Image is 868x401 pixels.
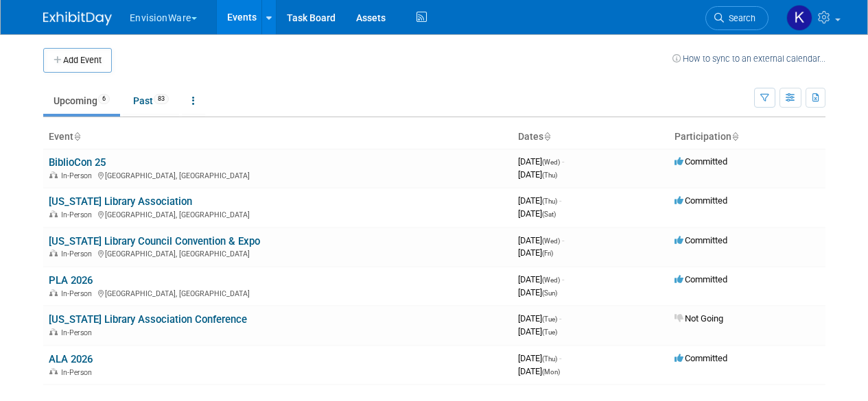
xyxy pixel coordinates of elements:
a: [US_STATE] Library Association [49,195,192,208]
img: ExhibitDay [43,12,112,25]
span: Committed [675,195,727,206]
span: - [562,235,564,245]
span: (Mon) [542,368,560,376]
a: Sort by Event Name [73,131,80,142]
img: In-Person Event [49,368,58,375]
span: In-Person [61,328,96,337]
span: Committed [675,274,727,284]
span: [DATE] [518,235,564,245]
th: Participation [669,125,825,149]
span: Committed [675,156,727,167]
span: (Sat) [542,210,556,218]
a: Upcoming6 [43,88,120,114]
a: Sort by Participation Type [731,131,738,142]
span: [DATE] [518,353,561,363]
span: - [559,353,561,363]
span: 6 [98,94,110,104]
span: Committed [675,353,727,363]
div: [GEOGRAPHIC_DATA], [GEOGRAPHIC_DATA] [49,247,507,258]
a: ALA 2026 [49,353,93,365]
a: How to sync to an external calendar... [672,53,825,64]
span: In-Person [61,171,96,180]
span: - [562,274,564,284]
span: (Wed) [542,158,560,166]
span: [DATE] [518,313,561,324]
img: In-Person Event [49,250,58,256]
img: In-Person Event [49,171,58,178]
span: (Wed) [542,237,560,245]
span: Not Going [675,313,723,324]
img: Kathryn Spier-Miller [786,5,812,31]
span: Committed [675,235,727,245]
span: In-Person [61,250,96,258]
span: - [562,156,564,167]
span: [DATE] [518,326,557,337]
span: - [559,313,561,324]
a: [US_STATE] Library Council Convention & Expo [49,235,260,247]
span: [DATE] [518,195,561,206]
span: (Tue) [542,328,557,336]
span: [DATE] [518,287,557,297]
th: Dates [513,125,669,149]
th: Event [43,125,513,149]
span: 83 [154,94,169,104]
span: [DATE] [518,247,553,258]
span: In-Person [61,210,96,219]
span: In-Person [61,368,96,377]
span: (Thu) [542,171,557,179]
span: [DATE] [518,208,556,219]
span: (Thu) [542,197,557,205]
span: [DATE] [518,156,564,167]
span: [DATE] [518,169,557,180]
span: [DATE] [518,274,564,284]
img: In-Person Event [49,289,58,296]
a: [US_STATE] Library Association Conference [49,313,247,326]
a: BiblioCon 25 [49,156,106,169]
button: Add Event [43,48,112,73]
div: [GEOGRAPHIC_DATA], [GEOGRAPHIC_DATA] [49,169,507,180]
a: Past83 [123,88,179,114]
span: (Thu) [542,355,557,363]
a: PLA 2026 [49,274,93,287]
img: In-Person Event [49,328,58,335]
span: Search [724,13,755,23]
span: (Tue) [542,315,557,323]
span: [DATE] [518,366,560,376]
div: [GEOGRAPHIC_DATA], [GEOGRAPHIC_DATA] [49,287,507,298]
span: (Sun) [542,289,557,297]
span: - [559,195,561,206]
div: [GEOGRAPHIC_DATA], [GEOGRAPHIC_DATA] [49,208,507,219]
img: In-Person Event [49,210,58,217]
span: (Wed) [542,276,560,284]
a: Sort by Start Date [543,131,550,142]
span: In-Person [61,289,96,298]
span: (Fri) [542,250,553,257]
a: Search [705,6,769,30]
